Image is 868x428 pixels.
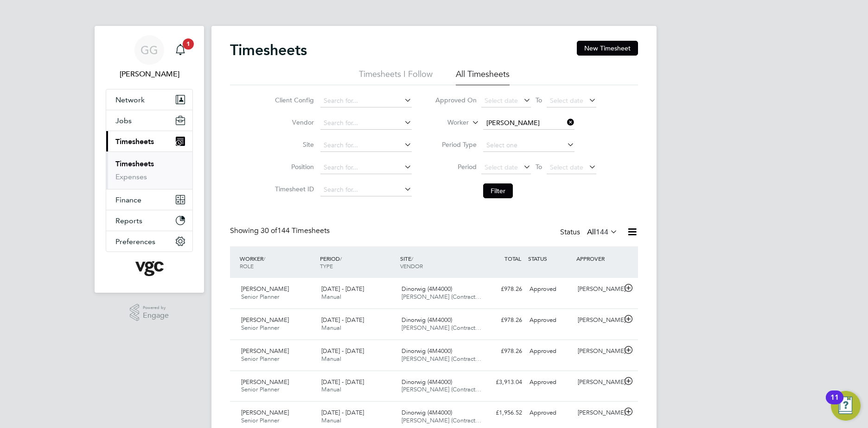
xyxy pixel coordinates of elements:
[478,405,526,421] div: £1,956.52
[411,255,413,262] span: /
[526,250,574,267] div: STATUS
[526,375,574,390] div: Approved
[550,96,583,105] span: Select date
[241,324,279,332] span: Senior Planner
[533,161,545,173] span: To
[504,255,521,262] span: TOTAL
[400,262,423,270] span: VENDOR
[574,313,622,328] div: [PERSON_NAME]
[321,416,341,424] span: Manual
[402,324,481,332] span: [PERSON_NAME] (Contract…
[402,355,481,363] span: [PERSON_NAME] (Contract…
[272,185,314,193] label: Timesheet ID
[143,304,169,312] span: Powered by
[106,69,193,80] span: Gauri Gautam
[241,355,279,363] span: Senior Planner
[574,405,622,421] div: [PERSON_NAME]
[550,163,583,171] span: Select date
[115,172,147,181] a: Expenses
[241,316,289,324] span: [PERSON_NAME]
[402,347,452,355] span: Dinorwig (4M4000)
[560,226,619,239] div: Status
[106,261,193,276] a: Go to home page
[478,344,526,359] div: £978.26
[435,96,477,104] label: Approved On
[241,409,289,416] span: [PERSON_NAME]
[577,41,638,56] button: New Timesheet
[483,183,513,198] button: Filter
[321,285,364,293] span: [DATE] - [DATE]
[241,378,289,386] span: [PERSON_NAME]
[115,237,155,246] span: Preferences
[398,250,478,274] div: SITE
[115,137,154,146] span: Timesheets
[240,262,254,270] span: ROLE
[140,44,158,56] span: GG
[574,344,622,359] div: [PERSON_NAME]
[237,250,318,274] div: WORKER
[320,139,412,152] input: Search for...
[115,216,142,225] span: Reports
[171,35,190,65] a: 1
[321,293,341,301] span: Manual
[402,385,481,393] span: [PERSON_NAME] (Contract…
[320,262,333,270] span: TYPE
[272,140,314,149] label: Site
[359,69,433,85] li: Timesheets I Follow
[320,161,412,174] input: Search for...
[830,397,839,409] div: 11
[241,347,289,355] span: [PERSON_NAME]
[478,313,526,328] div: £978.26
[483,139,574,152] input: Select one
[321,378,364,386] span: [DATE] - [DATE]
[427,118,469,127] label: Worker
[106,231,192,252] button: Preferences
[115,195,141,204] span: Finance
[533,94,545,106] span: To
[402,293,481,301] span: [PERSON_NAME] (Contract…
[230,41,307,59] h2: Timesheets
[526,313,574,328] div: Approved
[321,409,364,416] span: [DATE] - [DATE]
[95,26,204,293] nav: Main navigation
[106,89,192,110] button: Network
[321,385,341,393] span: Manual
[320,94,412,107] input: Search for...
[106,189,192,210] button: Finance
[106,210,192,231] button: Reports
[478,282,526,297] div: £978.26
[272,96,314,104] label: Client Config
[130,304,169,321] a: Powered byEngage
[574,250,622,267] div: APPROVER
[831,391,861,421] button: Open Resource Center, 11 new notifications
[241,416,279,424] span: Senior Planner
[135,261,164,276] img: vgcgroup-logo-retina.png
[115,116,132,125] span: Jobs
[106,110,192,131] button: Jobs
[478,375,526,390] div: £3,913.04
[485,96,518,105] span: Select date
[456,69,510,85] li: All Timesheets
[321,355,341,363] span: Manual
[320,183,412,196] input: Search for...
[320,117,412,130] input: Search for...
[115,159,154,168] a: Timesheets
[318,250,398,274] div: PERIOD
[596,227,608,237] span: 144
[106,151,192,189] div: Timesheets
[272,118,314,126] label: Vendor
[402,416,481,424] span: [PERSON_NAME] (Contract…
[485,163,518,171] span: Select date
[321,316,364,324] span: [DATE] - [DATE]
[340,255,342,262] span: /
[435,140,477,149] label: Period Type
[587,227,618,237] label: All
[321,347,364,355] span: [DATE] - [DATE]
[435,163,477,171] label: Period
[526,405,574,421] div: Approved
[574,282,622,297] div: [PERSON_NAME]
[402,409,452,416] span: Dinorwig (4M4000)
[272,163,314,171] label: Position
[483,117,574,130] input: Search for...
[143,312,169,320] span: Engage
